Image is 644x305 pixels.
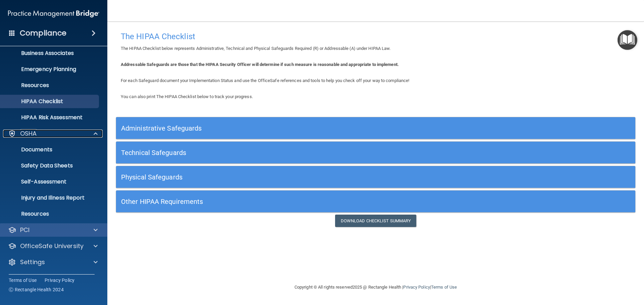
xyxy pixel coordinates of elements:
[20,242,84,250] p: OfficeSafe University
[121,125,500,132] h5: Administrative Safeguards
[121,62,399,67] b: Addressable Safeguards are those that the HIPAA Security Officer will determine if such measure i...
[8,226,98,234] a: PCI
[4,178,96,185] p: Self-Assessment
[618,30,637,50] button: Open Resource Center
[8,258,98,266] a: Settings
[4,114,96,121] p: HIPAA Risk Assessment
[9,286,64,293] span: Ⓒ Rectangle Health 2024
[45,277,75,284] a: Privacy Policy
[121,46,391,51] span: The HIPAA Checklist below represents Administrative, Technical and Physical Safeguards Required (...
[4,98,96,105] p: HIPAA Checklist
[431,285,457,290] a: Terms of Use
[4,211,96,217] p: Resources
[4,66,96,73] p: Emergency Planning
[403,285,430,290] a: Privacy Policy
[20,130,37,138] p: OSHA
[4,50,96,57] p: Business Associates
[335,215,417,227] a: Download Checklist Summary
[4,195,96,201] p: Injury and Illness Report
[121,173,500,181] h5: Physical Safeguards
[20,258,45,266] p: Settings
[8,7,99,20] img: PMB logo
[4,82,96,89] p: Resources
[121,198,500,205] h5: Other HIPAA Requirements
[20,28,66,38] h4: Compliance
[253,277,498,298] div: Copyright © All rights reserved 2025 @ Rectangle Health | |
[8,130,98,138] a: OSHA
[121,32,631,41] h4: The HIPAA Checklist
[121,94,253,99] span: You can also print The HIPAA Checklist below to track your progress.
[121,78,409,83] span: For each Safeguard document your Implementation Status and use the OfficeSafe references and tool...
[4,162,96,169] p: Safety Data Sheets
[4,146,96,153] p: Documents
[20,226,30,234] p: PCI
[121,149,500,156] h5: Technical Safeguards
[9,277,37,284] a: Terms of Use
[8,242,98,250] a: OfficeSafe University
